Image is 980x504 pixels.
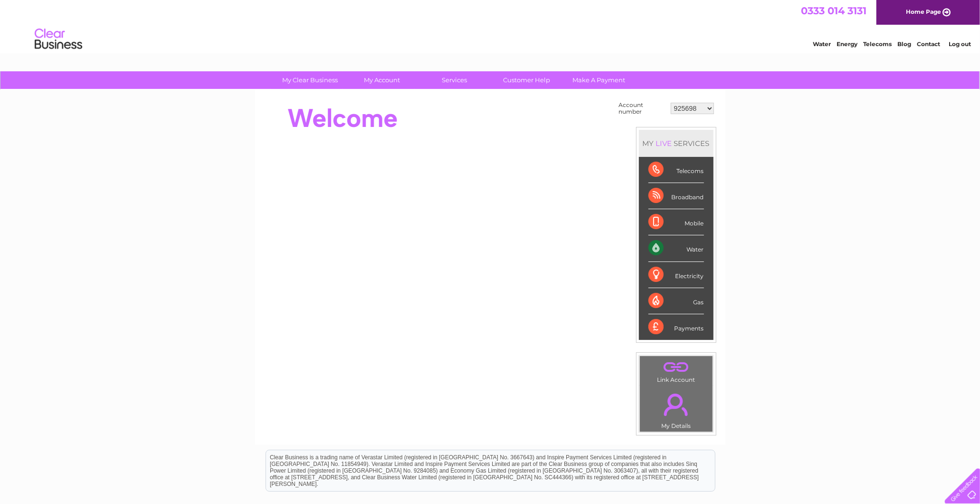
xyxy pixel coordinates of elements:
a: Energy [837,40,857,48]
td: Link Account [639,356,713,386]
a: My Clear Business [271,71,349,89]
td: Account number [617,99,668,117]
div: Broadband [648,183,704,209]
div: Water [648,235,704,262]
a: Log out [949,40,971,48]
td: My Details [639,386,713,432]
div: Telecoms [648,157,704,183]
div: MY SERVICES [639,130,714,157]
a: Contact [917,40,940,48]
div: Mobile [648,209,704,235]
a: Make A Payment [560,71,638,89]
a: Customer Help [487,71,566,89]
div: LIVE [654,139,674,148]
a: My Account [343,71,421,89]
div: Gas [648,288,704,314]
a: Blog [897,40,911,48]
a: 0333 014 3131 [801,5,866,17]
div: Payments [648,314,704,340]
a: Telecoms [863,40,892,48]
div: Clear Business is a trading name of Verastar Limited (registered in [GEOGRAPHIC_DATA] No. 3667643... [266,5,715,46]
a: . [642,388,710,421]
a: Services [415,71,494,89]
img: logo.png [34,25,83,54]
a: Water [813,40,831,48]
a: . [642,359,710,375]
div: Electricity [648,262,704,288]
